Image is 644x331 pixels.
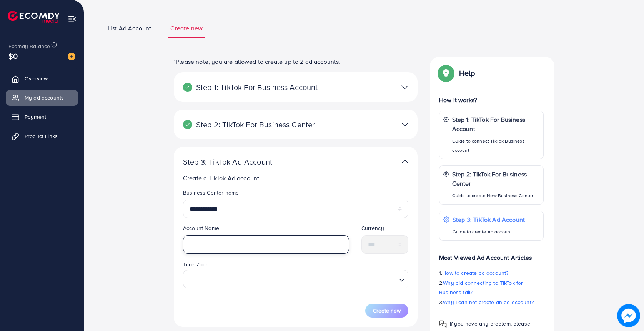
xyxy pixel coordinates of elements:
[183,157,329,166] p: Step 3: TikTok Ad Account
[25,94,64,101] span: My ad accounts
[401,119,408,130] img: TikTok partner
[361,224,409,235] legend: Currency
[25,75,48,82] span: Overview
[452,191,539,200] p: Guide to create New Business Center
[453,215,525,224] p: Step 3: TikTok Ad Account
[453,227,525,236] p: Guide to create Ad account
[6,90,78,105] a: My ad accounts
[68,53,75,60] img: image
[442,269,508,277] span: How to create ad account?
[617,304,640,327] img: image
[183,189,408,200] legend: Business Center name
[174,57,418,66] p: *Please note, you are allowed to create up to 2 ad accounts.
[183,120,329,129] p: Step 2: TikTok For Business Center
[439,298,544,307] p: 3.
[439,268,544,278] p: 1.
[439,279,523,296] span: Why did connecting to TikTok for Business fail?
[401,82,408,93] img: TikTok partner
[183,224,349,235] legend: Account Name
[183,261,209,268] label: Time Zone
[459,68,475,78] p: Help
[439,247,544,262] p: Most Viewed Ad Account Articles
[108,24,151,33] span: List Ad Account
[183,83,329,92] p: Step 1: TikTok For Business Account
[365,304,408,318] button: Create new
[6,128,78,144] a: Product Links
[452,136,539,155] p: Guide to connect TikTok Business account
[25,132,58,140] span: Product Links
[452,115,539,133] p: Step 1: TikTok For Business Account
[8,11,60,23] img: logo
[443,298,534,306] span: Why I can not create an ad account?
[401,156,408,167] img: TikTok partner
[8,42,50,50] span: Ecomdy Balance
[439,278,544,297] p: 2.
[6,109,78,125] a: Payment
[8,50,18,62] span: $0
[68,15,77,23] img: menu
[25,113,46,121] span: Payment
[439,95,544,105] p: How it works?
[170,24,203,33] span: Create new
[183,270,408,288] div: Search for option
[452,170,539,188] p: Step 2: TikTok For Business Center
[6,71,78,86] a: Overview
[373,307,401,314] span: Create new
[439,66,453,80] img: Popup guide
[183,173,411,183] p: Create a TikTok Ad account
[439,320,447,328] img: Popup guide
[186,272,396,286] input: Search for option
